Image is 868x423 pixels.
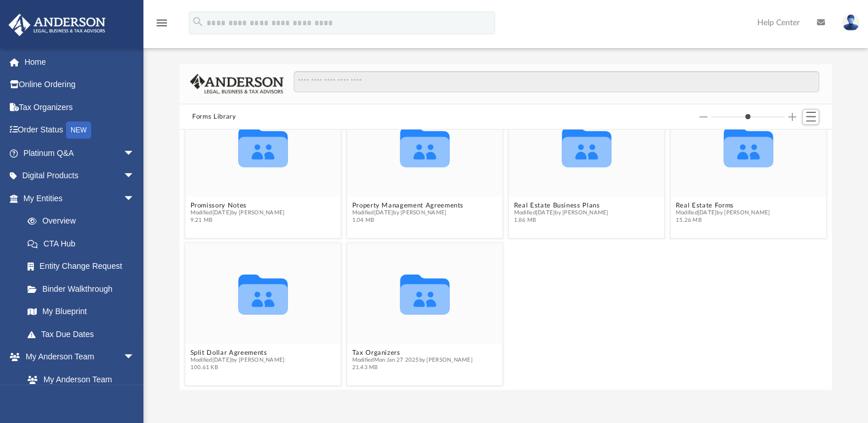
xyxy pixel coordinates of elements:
input: Column size [711,113,785,121]
span: 100.61 KB [190,364,285,371]
a: Tax Organizers [8,96,152,119]
a: Entity Change Request [16,255,152,278]
button: Forms Library [192,112,236,122]
span: arrow_drop_down [123,164,146,188]
span: 15.26 MB [676,217,770,224]
div: grid [180,130,832,390]
a: Home [8,50,152,73]
a: My Anderson Teamarrow_drop_down [8,346,146,369]
span: Modified [DATE] by [PERSON_NAME] [676,209,770,217]
a: My Entitiesarrow_drop_down [8,187,152,210]
button: Increase column size [788,113,796,121]
span: 1.86 MB [514,217,609,224]
a: Order StatusNEW [8,119,152,142]
button: Real Estate Forms [676,202,770,209]
span: arrow_drop_down [123,346,146,369]
button: Switch to List View [802,109,819,125]
a: Platinum Q&Aarrow_drop_down [8,142,152,164]
img: User Pic [842,14,859,31]
button: Real Estate Business Plans [514,202,609,209]
input: Search files and folders [294,71,819,93]
a: CTA Hub [16,232,152,255]
img: Anderson Advisors Platinum Portal [5,14,109,36]
button: Tax Organizers [352,349,473,357]
a: Digital Productsarrow_drop_down [8,164,152,187]
span: 9.21 MB [190,217,285,224]
span: Modified [DATE] by [PERSON_NAME] [190,357,285,364]
i: menu [155,16,169,30]
div: NEW [66,122,91,139]
a: My Blueprint [16,300,146,323]
span: 1.04 MB [352,217,464,224]
a: Overview [16,210,152,233]
span: Modified [DATE] by [PERSON_NAME] [514,209,609,217]
span: Modified [DATE] by [PERSON_NAME] [190,209,285,217]
span: Modified [DATE] by [PERSON_NAME] [352,209,464,217]
a: Online Ordering [8,73,152,96]
button: Promissory Notes [190,202,285,209]
span: 21.43 MB [352,364,473,371]
span: arrow_drop_down [123,142,146,165]
span: arrow_drop_down [123,187,146,210]
a: Tax Due Dates [16,323,152,346]
a: My Anderson Team [16,368,141,391]
a: menu [155,22,169,30]
button: Decrease column size [699,113,707,121]
button: Split Dollar Agreements [190,349,285,357]
i: search [192,15,204,28]
span: Modified Mon Jan 27 2025 by [PERSON_NAME] [352,357,473,364]
button: Property Management Agreements [352,202,464,209]
a: Binder Walkthrough [16,277,152,300]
